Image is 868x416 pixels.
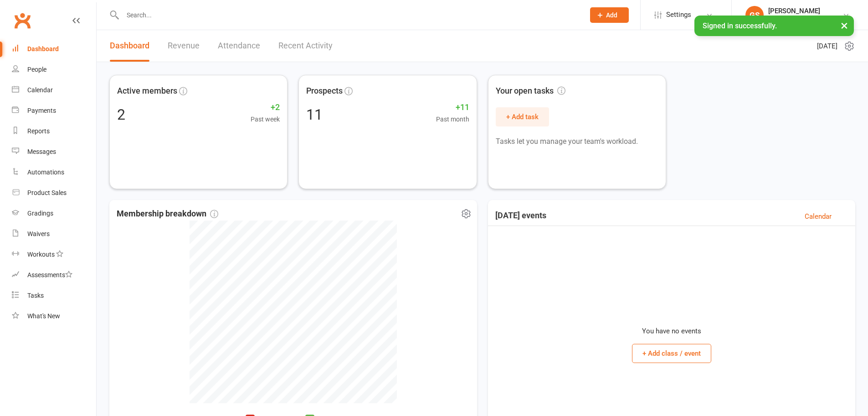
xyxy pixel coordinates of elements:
[606,11,617,19] span: Add
[11,9,34,32] a: Clubworx
[666,5,691,25] span: Settings
[27,127,50,135] div: Reports
[805,211,832,222] a: Calendar
[251,114,280,124] span: Past week
[218,30,260,62] a: Attendance
[27,271,72,279] div: Assessments
[27,292,44,299] div: Tasks
[436,114,469,124] span: Past month
[632,344,711,363] button: + Add class / event
[12,244,96,265] a: Workouts
[27,230,50,237] div: Waivers
[836,16,853,35] button: ×
[745,6,764,24] div: GS
[306,84,343,98] span: Prospects
[251,101,280,114] span: +2
[12,121,96,142] a: Reports
[12,59,96,80] a: People
[496,84,565,98] span: Your open tasks
[817,41,837,52] span: [DATE]
[120,9,578,21] input: Search...
[27,189,67,196] div: Product Sales
[27,107,56,114] div: Payments
[27,169,64,176] div: Automations
[117,84,177,98] span: Active members
[642,326,701,337] p: You have no events
[436,101,469,114] span: +11
[12,100,96,121] a: Payments
[12,183,96,203] a: Product Sales
[278,30,333,62] a: Recent Activity
[12,285,96,306] a: Tasks
[110,30,149,62] a: Dashboard
[12,203,96,224] a: Gradings
[27,312,60,320] div: What's New
[12,39,96,59] a: Dashboard
[12,162,96,183] a: Automations
[27,45,59,53] div: Dashboard
[117,207,218,221] span: Membership breakdown
[12,80,96,100] a: Calendar
[27,86,53,94] div: Calendar
[12,306,96,326] a: What's New
[168,30,200,62] a: Revenue
[27,148,56,155] div: Messages
[117,107,125,122] div: 2
[703,21,777,30] span: Signed in successfully.
[27,210,53,217] div: Gradings
[768,7,842,15] div: [PERSON_NAME]
[12,142,96,162] a: Messages
[496,136,658,147] p: Tasks let you manage your team's workload.
[12,265,96,285] a: Assessments
[306,107,323,122] div: 11
[496,107,549,126] button: + Add task
[590,7,629,23] button: Add
[12,224,96,244] a: Waivers
[768,15,842,23] div: Kinetic Martial Arts Dubbo
[27,251,55,258] div: Workouts
[495,211,546,222] h3: [DATE] events
[27,66,46,73] div: People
